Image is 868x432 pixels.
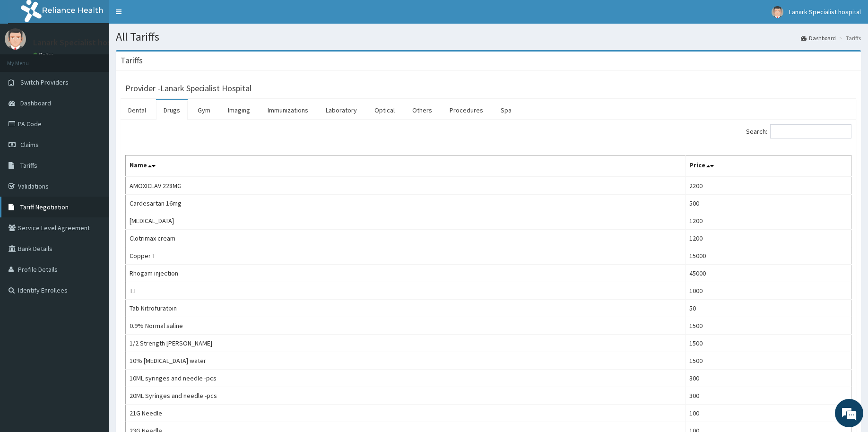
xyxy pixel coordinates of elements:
[155,5,178,27] div: Minimize live chat window
[685,156,851,177] th: Price
[126,195,686,212] td: Cardesartan 16mg
[126,230,686,247] td: Clotrimax cream
[685,335,851,352] td: 1500
[685,352,851,370] td: 1500
[126,370,686,387] td: 10ML syringes and needle -pcs
[770,124,851,138] input: Search:
[318,100,365,120] a: Laboratory
[685,195,851,212] td: 500
[17,47,38,71] img: d_794563401_company_1708531726252_794563401
[126,177,686,195] td: AMOXICLAV 228MG
[685,387,851,405] td: 300
[260,100,316,120] a: Immunizations
[33,38,128,47] p: Lanark Specialist hospital
[746,124,851,138] label: Search:
[685,177,851,195] td: 2200
[20,203,69,211] span: Tariff Negotiation
[121,56,143,65] h3: Tariffs
[685,265,851,282] td: 45000
[125,84,252,93] h3: Provider - Lanark Specialist Hospital
[405,100,440,120] a: Others
[789,8,861,16] span: Lanark Specialist hospital
[156,100,188,120] a: Drugs
[685,230,851,247] td: 1200
[126,387,686,405] td: 20ML Syringes and needle -pcs
[116,31,861,43] h1: All Tariffs
[837,34,861,42] li: Tariffs
[190,100,218,120] a: Gym
[685,300,851,317] td: 50
[55,119,130,215] span: We're online!
[5,258,180,291] textarea: Type your message and hit 'Enter'
[126,405,686,422] td: 21G Needle
[126,300,686,317] td: Tab Nitrofuratoin
[20,99,51,107] span: Dashboard
[685,317,851,335] td: 1500
[121,100,154,120] a: Dental
[126,247,686,265] td: Copper T
[126,352,686,370] td: 10% [MEDICAL_DATA] water
[126,265,686,282] td: Rhogam injection
[126,317,686,335] td: 0.9% Normal saline
[685,370,851,387] td: 300
[685,247,851,265] td: 15000
[33,52,56,58] a: Online
[126,156,686,177] th: Name
[367,100,402,120] a: Optical
[126,335,686,352] td: 1/2 Strength [PERSON_NAME]
[801,34,836,42] a: Dashboard
[20,78,69,86] span: Switch Providers
[493,100,519,120] a: Spa
[685,282,851,300] td: 1000
[126,212,686,230] td: [MEDICAL_DATA]
[685,405,851,422] td: 100
[20,140,39,149] span: Claims
[685,212,851,230] td: 1200
[20,161,37,170] span: Tariffs
[5,28,26,50] img: User Image
[49,53,159,65] div: Chat with us now
[220,100,258,120] a: Imaging
[772,6,783,18] img: User Image
[442,100,491,120] a: Procedures
[126,282,686,300] td: T.T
